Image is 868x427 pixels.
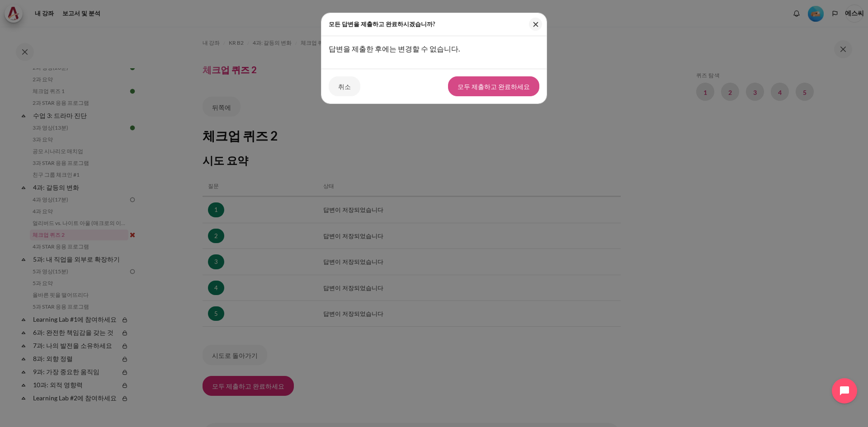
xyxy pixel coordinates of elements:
[329,44,460,53] font: 답변을 제출한 후에는 변경할 수 없습니다.
[329,20,435,28] font: 모든 답변을 제출하고 완료하시겠습니까?
[529,18,542,31] button: 닫다
[338,83,351,90] font: 취소
[448,76,539,96] button: 모두 제출하고 완료하세요
[329,76,360,96] button: 취소
[458,83,530,90] font: 모두 제출하고 완료하세요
